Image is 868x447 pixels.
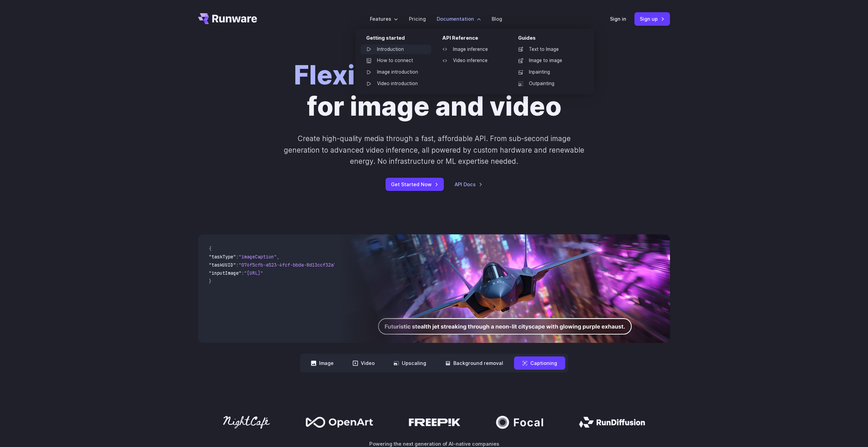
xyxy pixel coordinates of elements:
a: Image to image [513,56,583,66]
span: "taskType" [209,254,236,260]
button: Image [303,356,342,370]
span: "taskUUID" [209,262,236,268]
div: API Reference [442,34,507,44]
p: Create high-quality media through a fast, affordable API. From sub-second image generation to adv... [283,133,585,167]
a: How to connect [361,56,431,66]
a: Introduction [361,44,431,55]
a: Sign up [634,12,670,25]
img: Futuristic stealth jet streaking through a neon-lit cityscape with glowing purple exhaust [340,234,670,343]
a: Get Started Now [386,178,444,191]
div: Getting started [366,34,431,44]
a: Blog [492,15,502,23]
a: Sign in [610,15,626,23]
span: , [277,254,279,260]
a: Video inference [437,56,507,66]
button: Video [344,356,383,370]
a: Outpainting [513,79,583,89]
a: Image inference [437,44,507,55]
strong: Flexible generative AI [294,59,574,91]
span: : [241,270,244,276]
span: "076f5cfb-a523-4fcf-bbda-8d13ccf32a75" [239,262,342,268]
a: Video introduction [361,79,431,89]
span: { [209,246,212,252]
span: "imageCaption" [239,254,277,260]
span: : [236,254,239,260]
button: Upscaling [386,356,434,370]
a: API Docs [455,180,482,188]
a: Go to / [198,13,257,24]
span: } [209,278,212,284]
a: Text to Image [513,44,583,55]
a: Image introduction [361,67,431,77]
button: Background removal [437,356,511,370]
span: "inputImage" [209,270,241,276]
label: Documentation [437,15,481,23]
div: Guides [518,34,583,44]
h1: for image and video [294,60,574,122]
button: Captioning [514,356,565,370]
a: Pricing [409,15,426,23]
a: Inpainting [513,67,583,77]
span: : [236,262,239,268]
span: "[URL]" [244,270,263,276]
label: Features [370,15,398,23]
